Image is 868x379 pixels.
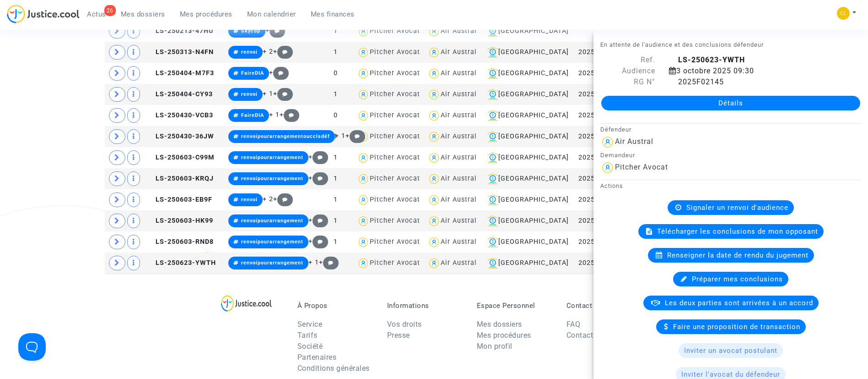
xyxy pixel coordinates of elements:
[593,66,662,77] div: Audience
[147,196,212,203] span: LS-250603-EB9F
[484,258,570,269] div: [GEOGRAPHIC_DATA]
[241,28,260,34] span: Skycop
[113,7,173,21] a: Mes dossiers
[370,259,420,267] div: Pitcher Avocat
[18,333,46,361] iframe: Help Scout Beacon - Open
[487,131,498,142] img: icon-banque.svg
[241,112,264,118] span: FaireDIA
[297,320,323,329] a: Service
[370,154,420,161] div: Pitcher Avocat
[441,196,477,203] div: Air Austral
[427,151,441,165] img: icon-user.svg
[147,217,213,225] span: LS-250603-HK99
[673,323,800,331] span: Faire une proposition de transaction
[573,231,625,253] td: 2025F01572
[484,152,570,163] div: [GEOGRAPHIC_DATA]
[297,364,370,373] a: Conditions générales
[370,90,420,98] div: Pitcher Avocat
[487,215,498,226] img: icon-banque.svg
[681,370,780,379] span: Inviter l'avocat du défendeur
[147,259,216,267] span: LS-250623-YWTH
[600,152,635,159] small: Demandeur
[318,21,354,42] td: 1
[247,10,296,18] span: Mon calendrier
[357,25,370,38] img: icon-user.svg
[427,88,441,101] img: icon-user.svg
[370,48,420,56] div: Pitcher Avocat
[318,126,354,147] td: 1
[487,236,498,247] img: icon-banque.svg
[484,236,570,247] div: [GEOGRAPHIC_DATA]
[573,147,625,168] td: 2025F01557
[487,173,498,184] img: icon-banque.svg
[241,154,303,160] span: renvoipourarrangement
[357,46,370,59] img: icon-user.svg
[308,258,319,266] span: + 1
[303,7,362,21] a: Mes finances
[121,10,165,18] span: Mes dossiers
[441,175,477,182] div: Air Austral
[318,84,354,105] td: 1
[80,7,113,21] a: 26Actus
[263,48,273,55] span: + 2
[241,218,303,224] span: renvoipourarrangement
[566,320,581,329] a: FAQ
[370,111,420,119] div: Pitcher Avocat
[487,258,498,269] img: icon-banque.svg
[600,126,631,133] small: Défendeur
[573,189,625,210] td: 2025F01556
[686,203,788,212] span: Signaler un renvoi d'audience
[280,111,299,119] span: +
[370,175,420,182] div: Pitcher Avocat
[173,7,240,21] a: Mes procédures
[263,195,273,203] span: + 2
[308,153,328,161] span: +
[319,258,339,266] span: +
[427,25,441,38] img: icon-user.svg
[566,331,593,340] a: Contact
[308,174,328,182] span: +
[487,152,498,163] img: icon-banque.svg
[318,105,354,126] td: 0
[441,111,477,119] div: Air Austral
[370,132,420,140] div: Pitcher Avocat
[241,260,303,266] span: renvoipourarrangement
[484,47,570,58] div: [GEOGRAPHIC_DATA]
[665,299,813,307] span: Les deux parties sont arrivées à un accord
[221,295,272,312] img: logo-lg.svg
[308,237,328,245] span: +
[600,160,615,175] img: icon-user.svg
[370,69,420,77] div: Pitcher Avocat
[427,46,441,59] img: icon-user.svg
[357,172,370,186] img: icon-user.svg
[147,90,213,98] span: LS-250404-CY93
[147,175,214,182] span: LS-250603-KRQJ
[269,69,289,77] span: +
[265,27,285,34] span: +
[662,66,845,77] div: 3 octobre 2025 09:30
[441,27,477,35] div: Air Austral
[241,176,303,181] span: renvoipourarrangement
[600,182,623,189] small: Actions
[7,5,80,23] img: jc-logo.svg
[477,302,553,310] p: Espace Personnel
[487,110,498,121] img: icon-banque.svg
[318,63,354,84] td: 0
[573,126,625,147] td: 2025F01517
[273,195,293,203] span: +
[297,331,318,340] a: Tarifs
[241,133,330,139] span: renvoipourarrangementoucclsdéf
[318,168,354,189] td: 1
[240,7,303,21] a: Mon calendrier
[318,253,354,274] td: 1
[180,10,232,18] span: Mes procédures
[441,90,477,98] div: Air Austral
[357,214,370,228] img: icon-user.svg
[308,216,328,224] span: +
[487,194,498,205] img: icon-banque.svg
[487,47,498,58] img: icon-banque.svg
[297,342,323,351] a: Société
[147,111,213,119] span: LS-250430-VCB3
[484,26,570,37] div: [GEOGRAPHIC_DATA]
[147,69,214,77] span: LS-250404-M7F3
